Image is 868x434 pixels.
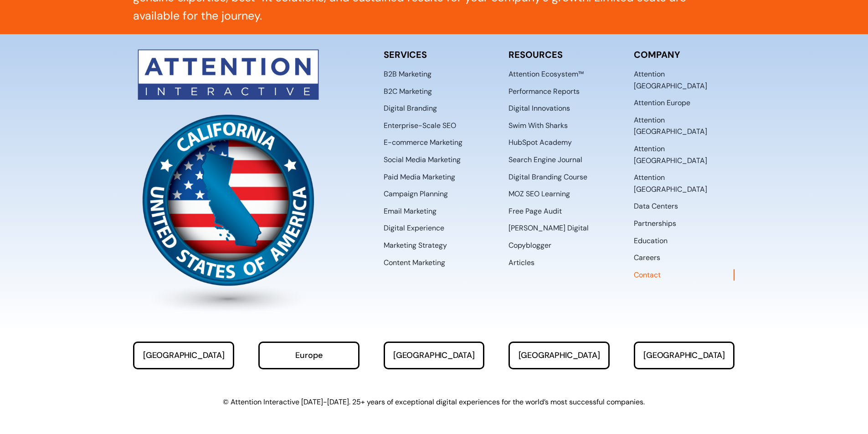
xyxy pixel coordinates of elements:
a: Attention Ecosystem™ [508,68,610,80]
a: [GEOGRAPHIC_DATA] [634,342,735,369]
a: Europe [258,342,360,369]
a: B2B Marketing [384,68,485,80]
span: Digital Innovations [508,102,570,114]
a: Digital Branding Course [508,171,610,183]
a: Marketing Strategy [384,240,485,251]
span: Performance Reports [508,86,580,97]
a: Partnerships [634,218,735,230]
a: Articles [508,257,610,269]
nav: Global Footer - Company [634,68,735,281]
a: Content Marketing [384,257,485,269]
a: B2C Marketing [384,86,485,97]
a: [GEOGRAPHIC_DATA] [508,342,610,369]
a: HubSpot Academy [508,137,610,148]
span: Careers [634,252,660,264]
span: Email Marketing [384,205,437,217]
a: Attention [GEOGRAPHIC_DATA] [634,114,735,138]
strong: SERVICES [384,49,427,61]
a: Attention-Logo-554×80-transparent [133,42,323,54]
span: Search Engine Journal [508,154,582,166]
a: Campaign Planning [384,188,485,200]
span: B2B Marketing [384,68,431,80]
a: Attention Europe [634,97,735,109]
a: Email Marketing [384,205,485,217]
a: MOZ SEO Learning [508,188,610,200]
a: Swim With Sharks [508,120,610,132]
span: Articles [508,257,534,269]
span: Attention Ecosystem™ [508,68,584,80]
span: B2C Marketing [384,86,432,97]
a: Paid Media Marketing [384,171,485,183]
span: Copyblogger [508,240,551,251]
a: Attention [GEOGRAPHIC_DATA] [634,143,735,166]
nav: Global Footer - Services [384,68,485,268]
strong: RESOURCES [508,49,563,61]
a: Data Centers [634,200,735,212]
span: Digital Branding [384,102,437,114]
span: [GEOGRAPHIC_DATA] [393,351,475,360]
a: [PERSON_NAME] Digital [508,222,610,234]
a: Attention [GEOGRAPHIC_DATA] [634,172,735,195]
strong: COMPANY [634,49,680,61]
span: [GEOGRAPHIC_DATA] [519,351,600,360]
a: Education [634,235,735,247]
a: Attention [GEOGRAPHIC_DATA] [634,68,735,92]
nav: Global Footer - Resources [508,68,610,268]
a: Free Page Audit [508,205,610,217]
img: California-Logo [133,105,323,314]
a: Performance Reports [508,86,610,97]
span: Digital Experience [384,222,444,234]
span: MOZ SEO Learning [508,188,570,200]
a: [GEOGRAPHIC_DATA] [384,342,485,369]
a: Careers [634,252,735,264]
a: Search Engine Journal [508,154,610,166]
span: Partnerships [634,218,676,230]
span: Swim With Sharks [508,120,568,132]
a: Social Media Marketing [384,154,485,166]
span: E-commerce Marketing [384,137,462,148]
a: Digital Experience [384,222,485,234]
a: Contact [634,269,735,281]
span: Contact [634,269,661,281]
a: Enterprise-Scale SEO [384,120,485,132]
span: Social Media Marketing [384,154,461,166]
span: [PERSON_NAME] Digital [508,222,589,234]
span: Attention Europe [634,97,690,109]
a: E-commerce Marketing [384,137,485,148]
span: [GEOGRAPHIC_DATA] [143,351,225,360]
span: Campaign Planning [384,188,448,200]
span: [GEOGRAPHIC_DATA] [643,351,725,360]
span: Free Page Audit [508,205,562,217]
span: Marketing Strategy [384,240,447,251]
p: © Attention Interactive [DATE]-[DATE]. 25+ years of exceptional digital experiences for the world... [133,395,734,409]
a: Copyblogger [508,240,610,251]
a: [GEOGRAPHIC_DATA] [133,342,234,369]
a: Digital Innovations [508,102,610,114]
span: HubSpot Academy [508,137,572,148]
span: Europe [295,351,322,360]
span: Paid Media Marketing [384,171,455,183]
span: Education [634,235,668,247]
a: Digital Branding [384,102,485,114]
span: Content Marketing [384,257,445,269]
span: Enterprise-Scale SEO [384,120,456,132]
span: Digital Branding Course [508,171,587,183]
span: Data Centers [634,200,678,212]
